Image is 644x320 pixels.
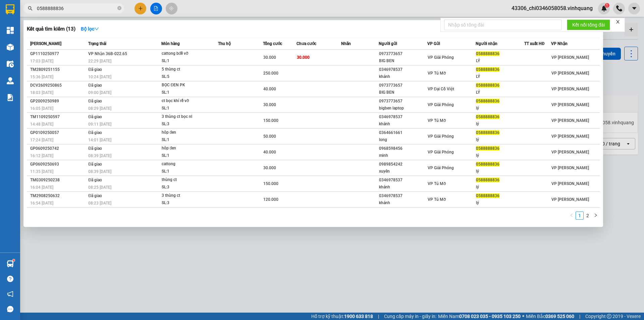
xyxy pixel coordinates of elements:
li: Next Page [592,212,600,220]
div: 0364661661 [379,129,427,136]
div: 0968598456 [379,145,427,152]
div: GP0609250693 [30,161,86,168]
span: 08:39 [DATE] [88,169,111,174]
span: close [615,19,620,24]
div: lý [476,121,524,128]
span: Tổng cước [263,41,282,46]
span: 15:36 [DATE] [30,75,53,79]
strong: Bộ lọc [81,26,99,32]
div: 0973773657 [379,82,427,89]
span: notification [7,291,13,297]
span: 16:05 [DATE] [30,106,53,111]
img: warehouse-icon [7,60,14,67]
span: 0588888836 [476,83,499,88]
span: 0588888836 [476,99,499,103]
span: VP Giải Phóng [428,166,454,170]
span: Người nhận [476,41,497,46]
span: VP Nhận [551,41,568,46]
span: 0588888836 [476,51,499,56]
div: hôp đen [162,145,212,152]
li: 1 [576,212,584,220]
a: 1 [576,212,583,219]
span: close-circle [117,5,121,12]
span: VP Giải Phóng [428,150,454,154]
div: khánh [379,121,427,128]
span: VP Nhận 36B-022.65 [88,51,127,56]
div: lý [476,168,524,175]
div: SL: 5 [162,73,212,81]
div: SL: 3 [162,121,212,128]
strong: Hotline : 0889 23 23 23 [13,44,57,49]
div: TM1109250597 [30,113,86,121]
div: TM0309250238 [30,177,86,184]
span: 0588888836 [476,193,499,198]
span: 16:12 [DATE] [30,153,53,158]
div: lý [476,152,524,159]
img: logo [4,19,10,50]
span: [PERSON_NAME] [30,41,61,46]
span: VP Giải Phóng [428,55,454,60]
span: message [7,306,13,312]
div: BIG BEN [379,57,427,64]
button: right [592,212,600,220]
div: 5 thùng ct [162,66,212,73]
span: 08:29 [DATE] [88,106,111,111]
div: 0346978537 [379,177,427,184]
div: cattong bđễ vỡ [162,50,212,57]
div: 0973773657 [379,50,427,57]
span: Đã giao [88,83,102,88]
img: warehouse-icon [7,77,14,84]
span: VP Tú Mỡ [428,197,446,202]
span: VP [PERSON_NAME] [551,166,589,170]
div: ct bọc khí rễ vỡ [162,97,212,105]
div: GP0109250057 [30,129,86,136]
span: VP Tú Mỡ [428,71,446,76]
span: 09:11 [DATE] [88,122,111,127]
div: 3 thùng ct [162,192,212,199]
div: khánh [379,199,427,207]
span: 40.000 [263,87,276,91]
span: VP Tú Mỡ [428,181,446,186]
span: 250.000 [263,71,278,76]
span: VP [PERSON_NAME] [551,197,589,202]
span: 0588888836 [476,146,499,151]
span: VP [PERSON_NAME] [551,71,589,76]
img: logo-vxr [6,4,14,14]
div: 3 thùng ct bọc nl [162,113,212,121]
div: 0346978537 [379,192,427,199]
strong: CÔNG TY TNHH VĨNH QUANG [17,5,53,27]
span: VP Đại Cồ Việt [428,87,454,91]
span: 11:35 [DATE] [30,169,53,174]
span: Đã giao [88,162,102,167]
span: 09:00 [DATE] [88,90,111,95]
span: 0588888836 [476,67,499,72]
div: SL: 3 [162,199,212,207]
span: 120.000 [263,197,278,202]
div: lý [476,136,524,143]
span: 10:24 [DATE] [88,75,111,79]
span: Chưa cước [297,41,316,46]
li: Previous Page [568,212,576,220]
div: SL: 3 [162,184,212,191]
div: DCV2609250865 [30,82,86,89]
button: left [568,212,576,220]
button: Bộ lọcdown [75,24,104,34]
span: TT xuất HĐ [524,41,545,46]
div: 0346978537 [379,66,427,73]
img: warehouse-icon [7,260,14,267]
input: Nhập số tổng đài [444,19,561,30]
span: 50.000 [263,134,276,139]
span: VP [PERSON_NAME] [551,102,589,107]
img: warehouse-icon [7,44,14,51]
span: 30.000 [263,55,276,60]
span: VP Giải Phóng [428,134,454,139]
span: 14:01 [DATE] [88,138,111,142]
span: 14:48 [DATE] [30,122,53,127]
button: Kết nối tổng đài [567,19,610,30]
div: SL: 1 [162,136,212,144]
span: VP [PERSON_NAME] [551,55,589,60]
span: 30.000 [263,102,276,107]
span: Đã giao [88,115,102,119]
span: Đã giao [88,146,102,151]
span: VP [PERSON_NAME] [551,150,589,154]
